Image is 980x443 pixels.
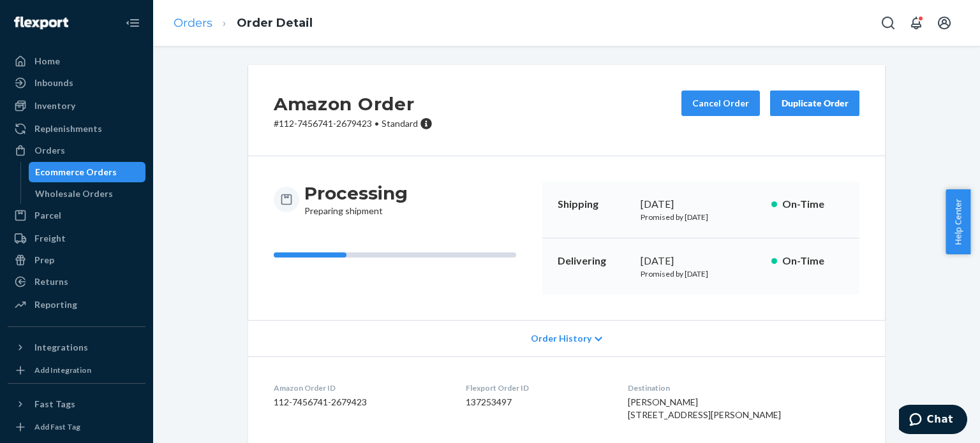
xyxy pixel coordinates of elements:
[304,182,408,217] div: Preparing shipment
[8,205,145,226] a: Parcel
[29,162,146,182] a: Ecommerce Orders
[8,294,145,315] a: Reporting
[932,10,957,36] button: Open account menu
[120,10,145,36] button: Close Navigation
[34,122,102,135] div: Replenishments
[274,91,433,117] h2: Amazon Order
[34,209,61,222] div: Parcel
[628,396,781,420] span: [PERSON_NAME] [STREET_ADDRESS][PERSON_NAME]
[375,118,379,129] span: •
[641,212,761,222] p: Promised by [DATE]
[781,97,849,110] div: Duplicate Order
[8,96,145,116] a: Inventory
[641,197,761,212] div: [DATE]
[34,421,80,432] div: Add Fast Tag
[681,91,760,116] button: Cancel Order
[8,73,145,93] a: Inbounds
[14,17,68,29] img: Flexport logo
[274,117,433,130] p: # 112-7456741-2679423
[8,272,145,292] a: Returns
[34,298,77,311] div: Reporting
[237,16,313,30] a: Order Detail
[641,268,761,279] p: Promised by [DATE]
[466,382,607,393] dt: Flexport Order ID
[34,76,73,89] div: Inbounds
[34,144,65,157] div: Orders
[8,419,145,435] a: Add Fast Tag
[782,197,844,212] p: On-Time
[899,405,967,437] iframe: Opens a widget where you can chat to one of our agents
[274,396,445,409] dd: 112-7456741-2679423
[558,254,630,268] p: Delivering
[34,365,91,375] div: Add Integration
[34,275,68,288] div: Returns
[34,232,66,245] div: Freight
[466,396,607,409] dd: 137253497
[304,182,408,205] h3: Processing
[35,166,117,178] div: Ecommerce Orders
[29,184,146,204] a: Wholesale Orders
[8,140,145,161] a: Orders
[163,4,323,42] ol: breadcrumbs
[8,119,145,139] a: Replenishments
[8,337,145,358] button: Integrations
[531,332,591,345] span: Order History
[875,10,901,36] button: Open Search Box
[8,228,145,249] a: Freight
[558,197,630,212] p: Shipping
[274,382,445,393] dt: Amazon Order ID
[8,394,145,414] button: Fast Tags
[8,363,145,378] a: Add Integration
[946,189,970,254] button: Help Center
[628,382,859,393] dt: Destination
[641,254,761,268] div: [DATE]
[34,55,60,68] div: Home
[8,51,145,71] a: Home
[770,91,859,116] button: Duplicate Order
[34,99,75,112] div: Inventory
[903,10,929,36] button: Open notifications
[35,187,113,200] div: Wholesale Orders
[174,16,212,30] a: Orders
[8,250,145,270] a: Prep
[382,118,418,129] span: Standard
[34,341,88,354] div: Integrations
[34,398,75,410] div: Fast Tags
[782,254,844,268] p: On-Time
[34,254,54,266] div: Prep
